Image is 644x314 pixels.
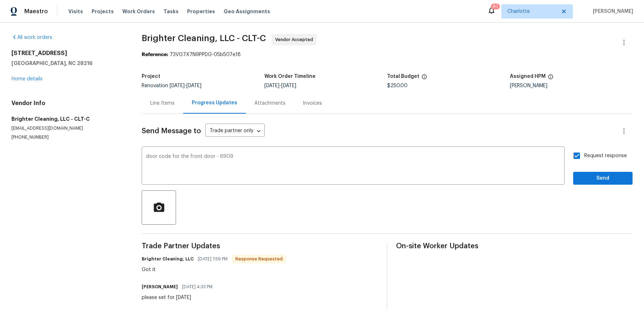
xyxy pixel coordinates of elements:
h5: Project [142,74,160,79]
span: [DATE] [264,83,279,88]
h6: Brighter Cleaning, LLC [142,255,194,263]
span: [DATE] 4:33 PM [182,283,213,290]
h5: [GEOGRAPHIC_DATA], NC 28216 [11,60,125,67]
div: Got it [142,266,286,273]
h5: Work Order Timeline [264,74,316,79]
a: Home details [11,76,43,81]
span: Tasks [164,9,179,14]
div: Line Items [150,100,175,107]
span: - [264,83,296,88]
span: Response Requested [233,255,286,263]
div: Attachments [254,100,286,107]
span: $250.00 [387,83,408,88]
div: 80 [492,3,498,10]
span: Work Orders [122,8,155,15]
span: Renovation [142,83,201,88]
span: Properties [187,8,215,15]
p: [EMAIL_ADDRESS][DOMAIN_NAME] [11,125,125,131]
h5: Total Budget [387,74,419,79]
div: Invoices [303,100,322,107]
h5: Assigned HPM [510,74,546,79]
h6: [PERSON_NAME] [142,283,178,290]
span: Send [579,174,627,183]
span: - [170,83,201,88]
div: 73VG7X7N9PPDG-05b507e18 [142,51,633,58]
span: [DATE] 7:59 PM [198,255,228,263]
span: The hpm assigned to this work order. [548,74,553,83]
div: please set for [DATE] [142,294,217,301]
p: [PHONE_NUMBER] [11,134,125,140]
div: [PERSON_NAME] [510,83,633,88]
span: Geo Assignments [224,8,270,15]
b: Reference: [142,52,168,57]
span: Send Message to [142,128,201,135]
a: All work orders [11,35,52,40]
button: Send [573,172,633,185]
span: [DATE] [281,83,296,88]
span: Visits [68,8,83,15]
span: Request response [584,152,627,160]
span: [PERSON_NAME] [590,8,633,15]
span: [DATE] [170,83,185,88]
span: Trade Partner Updates [142,243,378,250]
span: Vendor Accepted [275,36,316,43]
h2: [STREET_ADDRESS] [11,50,125,57]
textarea: door code for the front door - 6909 [146,154,560,179]
span: [DATE] [186,83,201,88]
span: On-site Worker Updates [396,243,633,250]
div: Progress Updates [192,99,237,106]
span: Charlotte [507,8,556,15]
h4: Vendor Info [11,100,125,107]
h5: Brighter Cleaning, LLC - CLT-C [11,115,125,123]
span: Maestro [24,8,48,15]
span: Brighter Cleaning, LLC - CLT-C [142,34,266,43]
div: Trade partner only [205,125,265,137]
span: The total cost of line items that have been proposed by Opendoor. This sum includes line items th... [421,74,427,83]
span: Projects [92,8,114,15]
